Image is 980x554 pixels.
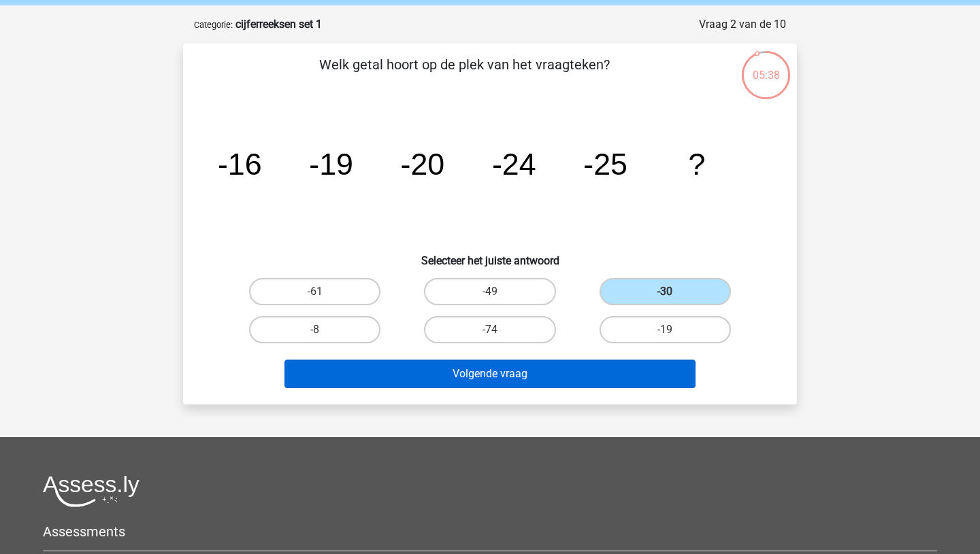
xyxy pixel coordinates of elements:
strong: cijferreeksen set 1 [235,18,322,31]
div: Vraag 2 van de 10 [699,16,786,33]
small: Categorie: [194,20,233,30]
tspan: -25 [583,147,627,181]
label: -49 [424,278,555,305]
tspan: -16 [218,147,262,181]
button: Volgende vraag [284,360,696,388]
h6: Selecteer het juiste antwoord [205,243,775,267]
label: -19 [600,316,731,343]
label: -74 [424,316,555,343]
tspan: -20 [401,147,445,181]
div: 05:38 [740,50,791,84]
p: Welk getal hoort op de plek van het vraagteken? [205,54,724,95]
img: Assessly logo [43,475,140,507]
tspan: ? [688,147,705,181]
tspan: -19 [309,147,353,181]
label: -30 [600,278,731,305]
tspan: -24 [492,147,536,181]
label: -61 [249,278,380,305]
h5: Assessments [43,523,937,540]
label: -8 [249,316,380,343]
